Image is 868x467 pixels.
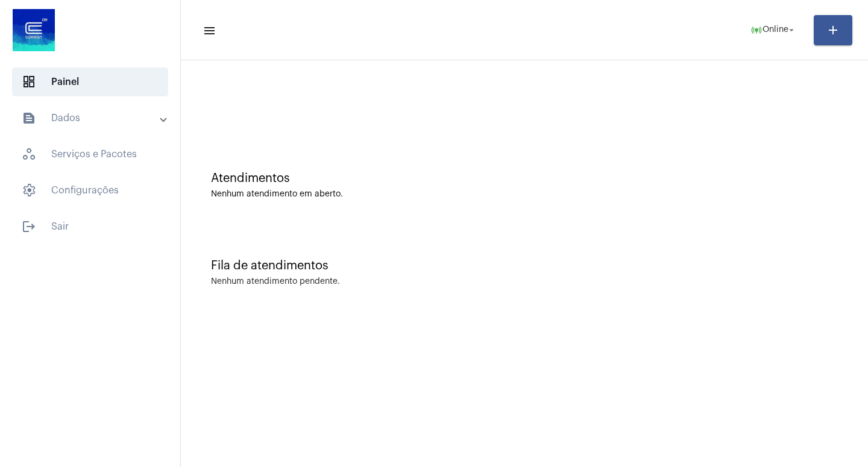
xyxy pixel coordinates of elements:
[22,111,36,125] mat-icon: sidenav icon
[10,6,58,54] img: d4669ae0-8c07-2337-4f67-34b0df7f5ae4.jpeg
[22,111,161,125] mat-panel-title: Dados
[211,190,838,199] div: Nenhum atendimento em aberto.
[211,277,340,286] div: Nenhum atendimento pendente.
[22,183,36,198] span: sidenav icon
[7,104,180,133] mat-expansion-panel-header: sidenav iconDados
[22,147,36,161] span: sidenav icon
[743,18,804,42] button: Online
[763,26,788,34] span: Online
[786,25,797,36] mat-icon: arrow_drop_down
[12,176,168,205] span: Configurações
[12,212,168,241] span: Sair
[211,259,838,272] div: Fila de atendimentos
[22,219,36,234] mat-icon: sidenav icon
[211,172,838,185] div: Atendimentos
[12,67,168,96] span: Painel
[826,23,840,37] mat-icon: add
[22,75,36,89] span: sidenav icon
[12,140,168,169] span: Serviços e Pacotes
[750,24,763,36] mat-icon: online_prediction
[203,24,215,38] mat-icon: sidenav icon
